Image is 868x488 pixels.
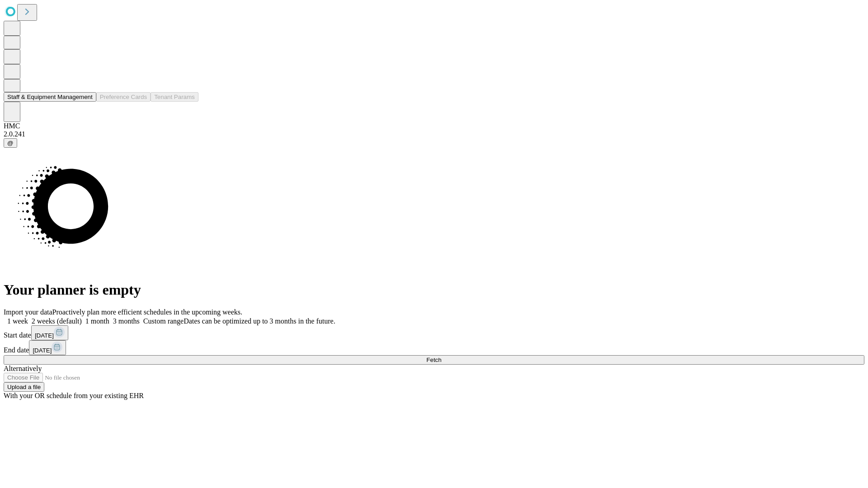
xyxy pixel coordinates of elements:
button: [DATE] [31,325,68,340]
span: Custom range [143,317,184,325]
span: Proactively plan more efficient schedules in the upcoming weeks. [52,308,242,316]
span: 2 weeks (default) [32,317,82,325]
span: Alternatively [4,365,42,372]
button: [DATE] [29,340,66,355]
span: Fetch [426,357,441,363]
button: Upload a file [4,382,44,392]
span: With your OR schedule from your existing EHR [4,392,144,399]
button: Preference Cards [96,92,151,102]
span: 1 month [85,317,109,325]
span: Import your data [4,308,52,316]
div: End date [4,340,864,355]
span: [DATE] [35,332,54,339]
h1: Your planner is empty [4,282,864,298]
span: [DATE] [33,347,52,354]
span: @ [7,140,14,146]
button: Tenant Params [151,92,198,102]
button: Fetch [4,355,864,365]
div: 2.0.241 [4,130,864,138]
div: Start date [4,325,864,340]
div: HMC [4,122,864,130]
span: 1 week [7,317,28,325]
span: Dates can be optimized up to 3 months in the future. [184,317,335,325]
span: 3 months [113,317,140,325]
button: Staff & Equipment Management [4,92,96,102]
button: @ [4,138,17,148]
